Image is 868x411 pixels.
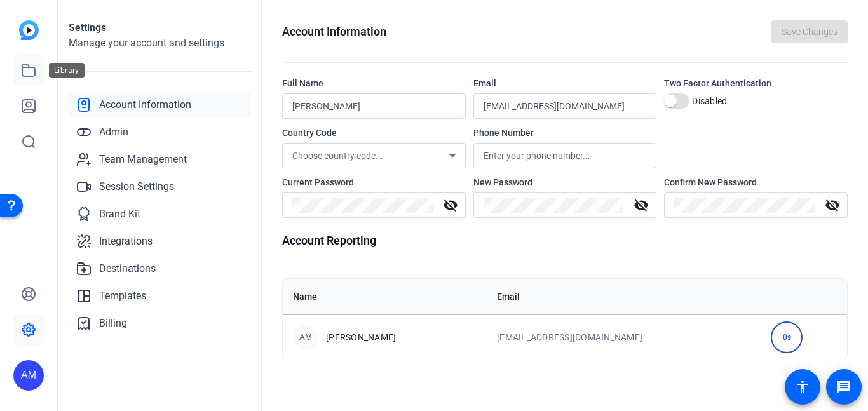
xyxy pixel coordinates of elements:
input: Enter your name... [292,98,456,114]
div: Country Code [282,126,466,139]
span: Account Information [99,97,191,112]
div: Full Name [282,77,466,90]
input: Enter your phone number... [484,148,647,163]
a: Account Information [69,92,251,118]
span: Session Settings [99,179,174,194]
div: AM [293,325,318,350]
input: Enter your email... [484,98,647,114]
mat-icon: visibility_off [435,198,466,213]
mat-icon: visibility_off [817,198,848,213]
mat-icon: visibility_off [626,198,656,213]
span: Brand Kit [99,206,140,222]
span: Team Management [99,152,187,167]
th: Name [283,279,487,314]
span: Destinations [99,261,156,276]
div: Library [49,63,85,78]
a: Destinations [69,256,251,281]
div: Phone Number [473,126,657,139]
a: Billing [69,311,251,336]
div: Current Password [282,176,466,189]
div: New Password [473,176,657,189]
span: Templates [99,288,146,304]
h2: Manage your account and settings [69,36,251,51]
mat-icon: message [836,379,851,394]
img: blue-gradient.svg [19,20,39,40]
div: Confirm New Password [664,176,848,189]
span: Admin [99,125,128,140]
td: [EMAIL_ADDRESS][DOMAIN_NAME] [487,314,761,360]
th: Email [487,279,761,314]
a: Templates [69,283,251,309]
h1: Account Information [282,23,386,41]
span: [PERSON_NAME] [326,331,396,344]
h1: Settings [69,20,251,36]
div: Email [473,77,657,90]
mat-icon: accessibility [795,379,810,394]
div: 0s [771,321,803,353]
span: Choose country code... [292,151,383,161]
a: Admin [69,119,251,145]
h1: Account Reporting [282,232,848,250]
a: Brand Kit [69,201,251,227]
a: Session Settings [69,174,251,199]
a: Integrations [69,229,251,254]
span: Integrations [99,234,153,249]
div: Two Factor Authentication [664,77,848,90]
span: Billing [99,316,127,331]
div: AM [13,360,44,391]
a: Team Management [69,147,251,172]
label: Disabled [689,95,727,107]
